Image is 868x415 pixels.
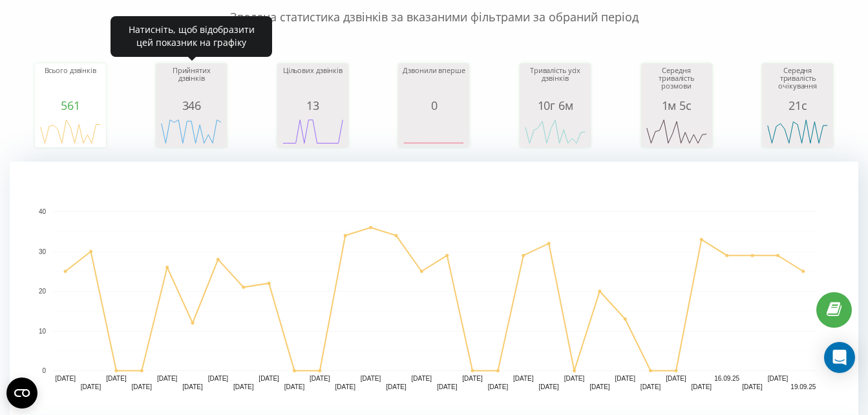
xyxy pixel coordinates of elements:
text: [DATE] [640,383,661,390]
text: [DATE] [310,375,330,382]
text: [DATE] [692,383,712,390]
div: 346 [159,99,224,112]
text: 10 [39,328,47,335]
text: [DATE] [412,375,432,382]
svg: A chart. [523,112,587,151]
text: [DATE] [462,375,483,382]
text: [DATE] [564,375,585,382]
div: Цільових дзвінків [281,67,345,99]
text: [DATE] [106,375,127,382]
div: Натисніть, щоб відобразити цей показник на графіку [111,16,272,57]
text: [DATE] [182,383,203,390]
text: [DATE] [666,375,686,382]
svg: A chart. [281,112,345,151]
div: Середня тривалість розмови [644,67,709,99]
button: Open CMP widget [6,378,37,409]
text: [DATE] [55,375,76,382]
text: [DATE] [284,383,305,390]
svg: A chart. [159,112,224,151]
div: Дзвонили вперше [401,67,466,99]
div: Середня тривалість очікування [765,67,830,99]
div: Всього дзвінків [38,67,103,99]
svg: A chart. [401,112,466,151]
div: 1м 5с [644,99,709,112]
text: [DATE] [513,375,534,382]
text: 16.09.25 [714,375,739,382]
text: [DATE] [259,375,279,382]
text: [DATE] [81,383,101,390]
text: [DATE] [437,383,458,390]
text: [DATE] [233,383,254,390]
text: [DATE] [132,383,153,390]
text: [DATE] [335,383,355,390]
text: [DATE] [538,383,559,390]
text: [DATE] [361,375,381,382]
text: [DATE] [615,375,636,382]
div: 13 [281,99,345,112]
text: 0 [42,367,46,374]
text: [DATE] [488,383,509,390]
div: Тривалість усіх дзвінків [523,67,587,99]
div: 561 [38,99,103,112]
text: [DATE] [589,383,610,390]
div: Open Intercom Messenger [824,342,855,373]
div: Прийнятих дзвінків [159,67,224,99]
svg: A chart. [765,112,830,151]
text: 20 [39,288,47,295]
svg: A chart. [38,112,103,151]
div: 0 [401,99,466,112]
text: [DATE] [386,383,407,390]
text: [DATE] [208,375,229,382]
text: [DATE] [157,375,178,382]
div: 21с [765,99,830,112]
text: [DATE] [742,383,763,390]
div: 10г 6м [523,99,587,112]
svg: A chart. [644,112,709,151]
text: 40 [39,208,47,215]
text: [DATE] [768,375,789,382]
text: 30 [39,248,47,255]
text: 19.09.25 [790,383,816,390]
